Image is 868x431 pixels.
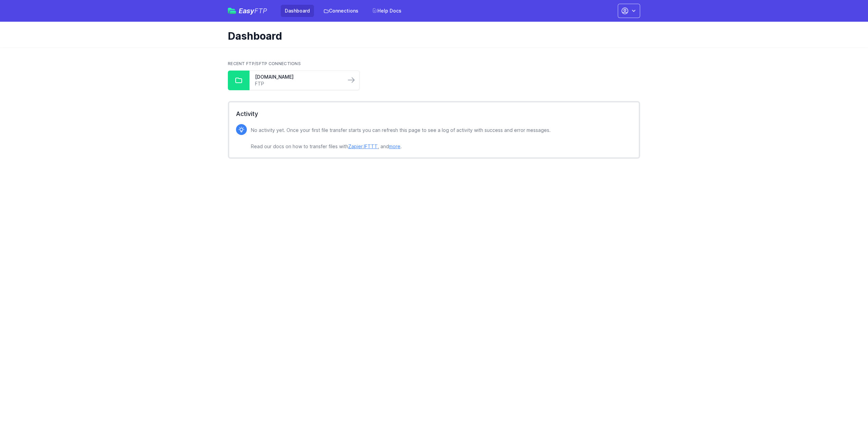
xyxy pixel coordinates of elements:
a: more [389,143,400,149]
a: Zapier [348,143,362,149]
h1: Dashboard [228,30,635,42]
a: IFTTT [364,143,378,149]
img: easyftp_logo.png [228,8,236,14]
a: [DOMAIN_NAME] [255,74,340,80]
a: Help Docs [368,5,406,17]
a: EasyFTP [228,7,267,14]
p: No activity yet. Once your first file transfer starts you can refresh this page to see a log of a... [251,126,551,151]
h2: Activity [236,109,632,119]
a: Connections [319,5,362,17]
span: FTP [254,7,267,15]
a: FTP [255,80,340,87]
span: Easy [239,7,267,14]
h2: Recent FTP/SFTP Connections [228,61,640,66]
a: Dashboard [281,5,314,17]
